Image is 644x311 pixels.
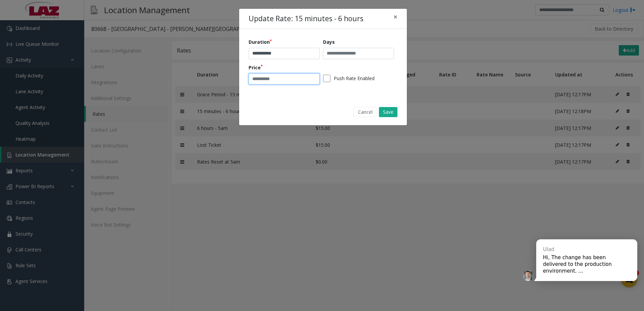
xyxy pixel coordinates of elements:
[249,64,263,71] label: Price
[354,107,377,117] button: Cancel
[249,38,272,45] label: Duration
[543,254,631,274] div: Hi, The change has been delivered to the production environment. ...
[393,12,397,22] span: ×
[523,270,534,281] img: veEfyhYEeYjFMfSYv6gK5etHJOiX59BsolBhEr1sLJsJwMkL2CxuT8ccozkRpy6LBRVCX9nXU66.png
[323,38,335,45] label: Days
[249,13,363,24] h4: Update Rate: 15 minutes - 6 hours
[334,75,375,82] label: Push Rate Enabled
[543,246,631,253] div: Ulad
[389,9,402,25] button: Close
[379,107,397,117] button: Save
